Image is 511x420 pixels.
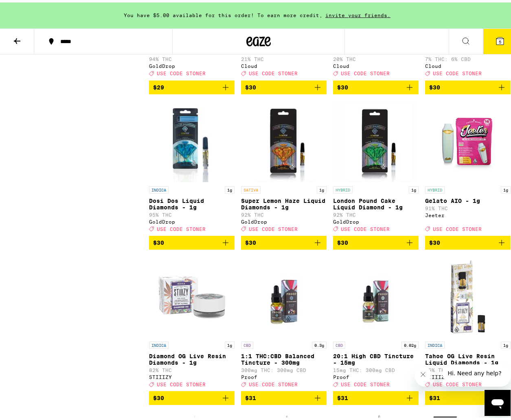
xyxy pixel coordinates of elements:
[241,61,327,66] div: Cloud
[333,254,419,389] a: Open page for 20:1 High CBD Tincture - 15mg from Proof
[409,184,419,191] p: 1g
[333,365,419,370] p: 15mg THC: 300mg CBD
[241,233,327,247] button: Add to bag
[241,254,327,389] a: Open page for 1:1 THC:CBD Balanced Tincture - 300mg from Proof
[149,339,169,346] p: INDICA
[149,61,235,66] div: GoldDrop
[333,350,419,363] p: 20:1 High CBD Tincture - 15mg
[241,350,327,363] p: 1:1 THC:CBD Balanced Tincture - 300mg
[499,37,501,42] span: 5
[427,254,509,335] img: STIIIZY - Tahoe OG Live Resin Liquid Diamonds - 1g
[149,372,235,377] div: STIIIZY
[501,184,511,191] p: 1g
[241,184,261,191] p: SATIVA
[333,210,419,215] p: 92% THC
[333,78,419,92] button: Add to bag
[149,350,235,363] p: Diamond OG Live Resin Diamonds - 1g
[322,10,393,15] span: invite your friends.
[241,195,327,208] p: Super Lemon Haze Liquid Diamonds - 1g
[439,362,511,384] iframe: Message from company
[333,184,353,191] p: HYBRID
[241,217,327,222] div: GoldDrop
[153,392,164,399] span: $30
[341,379,390,385] span: USE CODE STONER
[425,339,445,346] p: INDICA
[149,389,235,403] button: Add to bag
[149,98,235,233] a: Open page for Dosi Dos Liquid Diamonds - 1g from GoldDrop
[333,372,419,377] div: Proof
[425,61,511,66] div: Cloud
[341,224,390,229] span: USE CODE STONER
[149,233,235,247] button: Add to bag
[429,237,440,244] span: $30
[312,339,327,346] p: 0.3g
[425,350,511,363] p: Tahoe OG Live Resin Liquid Diamonds - 1g
[335,98,417,180] img: GoldDrop - London Pound Cake Liquid Diamond - 1g
[124,10,322,15] span: You have $5.00 available for this order! To earn more credit,
[149,195,235,208] p: Dosi Dos Liquid Diamonds - 1g
[241,365,327,370] p: 300mg THC: 300mg CBD
[485,387,511,413] iframe: Button to launch messaging window
[225,184,235,191] p: 1g
[429,82,440,88] span: $30
[333,233,419,247] button: Add to bag
[245,237,256,244] span: $30
[241,372,327,377] div: Proof
[317,184,327,191] p: 1g
[341,69,390,74] span: USE CODE STONER
[245,98,322,180] img: GoldDrop - Super Lemon Haze Liquid Diamonds - 1g
[401,339,419,346] p: 0.02g
[337,82,348,88] span: $30
[149,365,235,370] p: 82% THC
[153,237,164,244] span: $30
[241,389,327,403] button: Add to bag
[425,389,511,403] button: Add to bag
[241,210,327,215] p: 92% THC
[157,379,206,385] span: USE CODE STONER
[149,78,235,92] button: Add to bag
[335,254,417,335] img: Proof - 20:1 High CBD Tincture - 15mg
[333,217,419,222] div: GoldDrop
[249,224,298,229] span: USE CODE STONER
[245,82,256,88] span: $30
[149,184,169,191] p: INDICA
[243,254,325,335] img: Proof - 1:1 THC:CBD Balanced Tincture - 300mg
[425,210,511,215] div: Jeeter
[153,98,230,180] img: GoldDrop - Dosi Dos Liquid Diamonds - 1g
[333,98,419,233] a: Open page for London Pound Cake Liquid Diamond - 1g from GoldDrop
[425,184,445,191] p: HYBRID
[241,339,253,346] p: CBD
[157,224,206,229] span: USE CODE STONER
[425,195,511,202] p: Gelato AIO - 1g
[149,254,235,389] a: Open page for Diamond OG Live Resin Diamonds - 1g from STIIIZY
[151,254,232,335] img: STIIIZY - Diamond OG Live Resin Diamonds - 1g
[241,54,327,59] p: 21% THC
[225,339,235,346] p: 1g
[249,379,298,385] span: USE CODE STONER
[501,339,511,346] p: 1g
[249,69,298,74] span: USE CODE STONER
[415,364,435,384] iframe: Close message
[149,54,235,59] p: 94% THC
[433,224,482,229] span: USE CODE STONER
[425,203,511,209] p: 91% THC
[333,54,419,59] p: 20% THC
[425,54,511,59] p: 7% THC: 6% CBD
[425,254,511,389] a: Open page for Tahoe OG Live Resin Liquid Diamonds - 1g from STIIIZY
[149,210,235,215] p: 95% THC
[149,217,235,222] div: GoldDrop
[157,69,206,74] span: USE CODE STONER
[333,195,419,208] p: London Pound Cake Liquid Diamond - 1g
[337,392,348,399] span: $31
[245,392,256,399] span: $31
[333,61,419,66] div: Cloud
[433,69,482,74] span: USE CODE STONER
[427,98,509,180] img: Jeeter - Gelato AIO - 1g
[425,233,511,247] button: Add to bag
[333,339,345,346] p: CBD
[337,237,348,244] span: $30
[153,82,164,88] span: $29
[241,98,327,233] a: Open page for Super Lemon Haze Liquid Diamonds - 1g from GoldDrop
[425,78,511,92] button: Add to bag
